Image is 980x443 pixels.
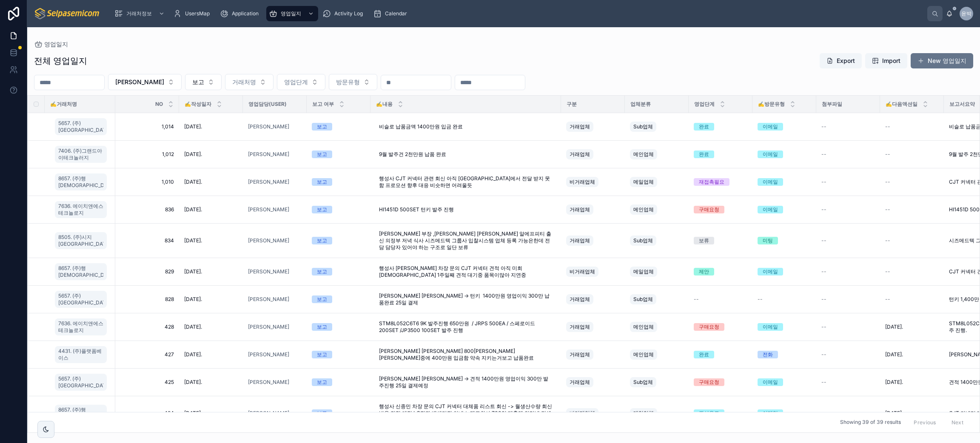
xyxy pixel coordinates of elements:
span: 7636. 에이치앤에스 테크놀로지 [58,320,103,334]
span: 4431. (주)플랫폼베이스 [58,348,103,361]
span: 방문유형 [336,78,360,86]
span: -- [885,268,890,275]
a: 이메일 [758,378,811,386]
a: -- [821,268,875,275]
span: Sub업체 [633,379,653,386]
div: 보고 [317,206,327,213]
div: 이메일 [763,378,778,386]
a: 비거래업체 [566,406,620,420]
button: Select Button [108,74,182,90]
a: 행성사 신종민 차장 문의 CJT 커넥터 대체품 리스트 회신 -> 월생산수량 회신받음 견적 예정 LG전자 백색가전 하네스 제조회사 700억 매출액 인터넷 검색으로 CJT 커넥터... [376,400,556,427]
a: 비거래업체 [566,265,620,278]
a: 1,012 [120,151,174,158]
a: 영업일지 [266,6,318,21]
a: [PERSON_NAME] [248,151,289,158]
a: New 영업일지 [911,53,973,68]
span: [DATE]. [184,237,202,244]
a: [DATE]. [184,151,238,158]
a: 보고 [312,378,365,386]
button: Export [820,53,862,68]
span: HI1451D 500SET 턴키 발주 진행 [379,206,454,213]
div: 보고 [317,378,327,386]
div: 이메일 [763,151,778,158]
a: [PERSON_NAME] [248,351,289,358]
span: -- [885,296,890,303]
div: 완료 [699,351,709,358]
span: [PERSON_NAME] [248,206,289,213]
a: 구매요청 [694,206,747,213]
a: 보고 [312,123,365,131]
a: -- [885,123,939,130]
a: 5657. (주)[GEOGRAPHIC_DATA] [55,289,110,310]
a: 828 [120,296,174,303]
span: [DATE]. [885,379,903,386]
span: [DATE]. [184,123,202,130]
a: Sub업체 [630,375,684,389]
a: STM8L052C6T6 9K 발주진행 650만원 / JRPS 500EA / 스페로이드 200SET /JP3500 100SET 발주 진행 [376,317,556,337]
a: 5657. (주)[GEOGRAPHIC_DATA] [55,374,107,391]
a: 제안 [694,268,747,275]
span: -- [821,379,826,386]
span: [PERSON_NAME] [248,324,289,330]
span: 5657. (주)[GEOGRAPHIC_DATA] [58,120,103,133]
a: -- [885,268,939,275]
div: 보고 [317,351,327,358]
a: 7636. 에이치앤에스 테크놀로지 [55,201,107,218]
button: Select Button [277,74,325,90]
a: [DATE]. [184,123,238,130]
div: 이메일 [763,178,778,186]
a: [PERSON_NAME] [PERSON_NAME] 800[PERSON_NAME] [PERSON_NAME]중에 400만원 입금함 약속 지키는거보고 납품완료 [376,344,556,365]
span: [DATE]. [885,324,903,330]
span: 9월 발주건 2천만원 납품 완료 [379,151,446,158]
span: 거래업체 [570,237,590,244]
a: 완료 [694,123,747,131]
div: 이메일 [763,323,778,331]
span: [PERSON_NAME] [PERSON_NAME] 800[PERSON_NAME] [PERSON_NAME]중에 400만원 입금함 약속 지키는거보고 납품완료 [379,348,553,361]
a: [PERSON_NAME] [248,237,289,244]
span: 8657. (주)행[DEMOGRAPHIC_DATA] [58,265,103,278]
span: 거래업체 [570,379,590,386]
a: 5657. (주)[GEOGRAPHIC_DATA] [55,372,110,392]
a: 4431. (주)플랫폼베이스 [55,344,110,365]
a: [PERSON_NAME] [248,296,302,303]
span: 8657. (주)행[DEMOGRAPHIC_DATA] [58,175,103,189]
div: 구매요청 [699,206,719,213]
a: [DATE]. [184,324,238,330]
span: [DATE]. [184,296,202,303]
a: Sub업체 [630,120,684,133]
span: 7406. (주)그랜드아이테크놀러지 [58,148,103,161]
a: 834 [120,237,174,244]
span: 거래업체 [570,351,590,358]
a: 거래업체 [566,375,620,389]
a: -- [821,379,875,386]
a: 메인업체 [630,203,684,216]
a: Application [217,6,265,21]
a: [PERSON_NAME] [248,268,302,275]
a: [DATE]. [184,379,238,386]
span: 거래업체 [570,151,590,158]
span: 행성사 CJT 커넥터 관련 회신 아직 [GEOGRAPHIC_DATA]에서 전달 받지 못함 프로모션 향후 대응 비슷하면 어려울듯 [379,175,553,189]
span: 428 [120,324,174,330]
a: -- [821,296,875,303]
span: -- [758,296,763,303]
a: -- [885,151,939,158]
a: 거래업체 [566,120,620,133]
span: -- [821,123,826,130]
span: 비거래업체 [570,179,595,185]
span: -- [821,296,826,303]
a: 전화 [758,351,811,358]
a: 보고 [312,178,365,186]
span: -- [885,151,890,158]
a: 427 [120,351,174,358]
a: -- [821,179,875,185]
a: -- [821,206,875,213]
a: 재접촉필요 [694,178,747,186]
a: 거래업체 [566,292,620,306]
a: 거래업체 [566,203,620,216]
a: 8505. (주)시지[GEOGRAPHIC_DATA] [55,232,107,249]
a: [DATE]. [885,324,939,330]
span: 영업단계 [284,78,308,86]
a: 425 [120,379,174,386]
span: 보고 [192,78,204,86]
span: 1,010 [120,179,174,185]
